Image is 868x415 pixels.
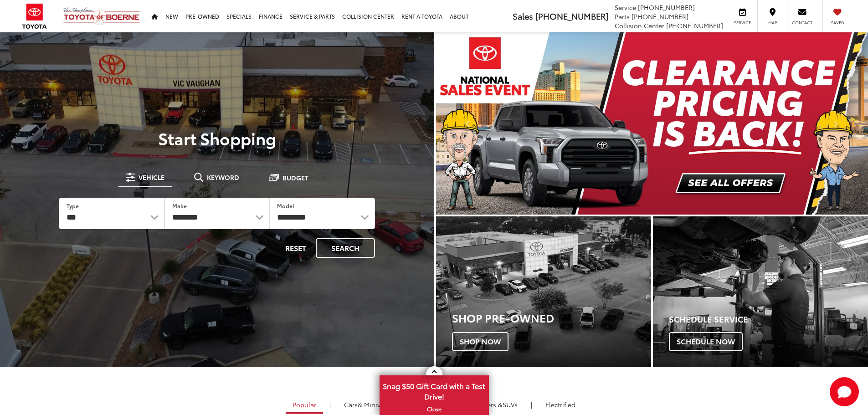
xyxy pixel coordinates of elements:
[666,21,723,30] span: [PHONE_NUMBER]
[337,397,395,412] a: Cars
[358,400,388,409] span: & Minivan
[277,202,294,210] label: Model
[436,216,651,367] div: Toyota
[286,397,323,414] a: Popular
[830,377,859,406] svg: Start Chat
[535,10,608,22] span: [PHONE_NUMBER]
[653,216,868,367] a: Schedule Service Schedule Now
[139,174,164,180] span: Vehicle
[207,174,239,180] span: Keyword
[632,12,688,21] span: [PHONE_NUMBER]
[762,20,782,26] span: Map
[669,332,743,351] span: Schedule Now
[669,315,868,324] h4: Schedule Service
[67,202,79,210] label: Type
[452,332,508,351] span: Shop Now
[792,20,812,26] span: Contact
[539,397,582,412] a: Electrified
[327,400,333,409] li: |
[436,216,651,367] a: Shop Pre-Owned Shop Now
[638,3,695,12] span: [PHONE_NUMBER]
[436,51,501,196] button: Click to view previous picture.
[803,51,868,196] button: Click to view next picture.
[529,400,534,409] li: |
[38,129,396,147] p: Start Shopping
[452,312,651,323] h3: Shop Pre-Owned
[615,12,630,21] span: Parts
[653,216,868,367] div: Toyota
[63,7,140,26] img: Vic Vaughan Toyota of Boerne
[513,10,533,22] span: Sales
[172,202,187,210] label: Make
[827,20,847,26] span: Saved
[732,20,753,26] span: Service
[277,238,314,258] button: Reset
[316,238,375,258] button: Search
[456,397,524,412] a: SUVs
[282,174,308,181] span: Budget
[830,377,859,406] button: Toggle Chat Window
[615,21,664,30] span: Collision Center
[380,376,488,404] span: Snag $50 Gift Card with a Test Drive!
[615,3,636,12] span: Service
